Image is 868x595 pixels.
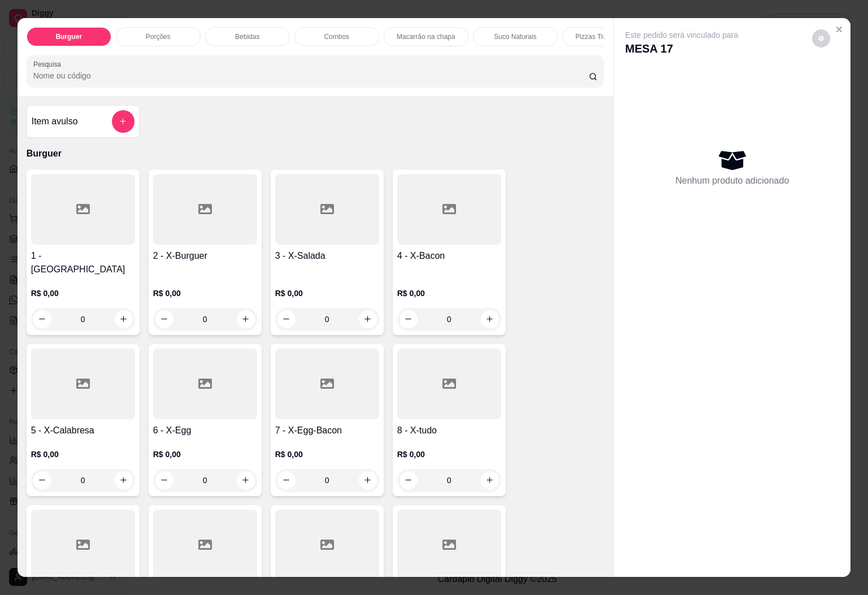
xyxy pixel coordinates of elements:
[235,32,259,41] p: Bebidas
[55,32,82,41] p: Burguer
[31,449,135,460] p: R$ 0,00
[675,174,789,188] p: Nenhum produto adicionado
[153,288,257,299] p: R$ 0,00
[812,29,830,47] button: decrease-product-quantity
[146,32,171,41] p: Porções
[397,424,501,437] h4: 8 - X-tudo
[153,424,257,437] h4: 6 - X-Egg
[275,449,379,460] p: R$ 0,00
[31,249,135,276] h4: 1 - [GEOGRAPHIC_DATA]
[324,32,349,41] p: Combos
[625,29,738,41] p: Este pedido será vinculado para
[33,70,589,81] input: Pesquisa
[31,288,135,299] p: R$ 0,00
[27,147,605,160] p: Burguer
[397,449,501,460] p: R$ 0,00
[830,20,848,38] button: Close
[31,424,135,437] h4: 5 - X-Calabresa
[153,249,257,263] h4: 2 - X-Burguer
[575,32,633,41] p: Pizzas Tradicionais
[397,249,501,263] h4: 4 - X-Bacon
[625,41,738,57] p: MESA 17
[112,110,134,133] button: add-separate-item
[275,424,379,437] h4: 7 - X-Egg-Bacon
[494,32,536,41] p: Suco Naturais
[32,115,78,128] h4: Item avulso
[275,288,379,299] p: R$ 0,00
[397,32,455,41] p: Macarrão na chapa
[275,249,379,263] h4: 3 - X-Salada
[33,59,65,69] label: Pesquisa
[153,449,257,460] p: R$ 0,00
[397,288,501,299] p: R$ 0,00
